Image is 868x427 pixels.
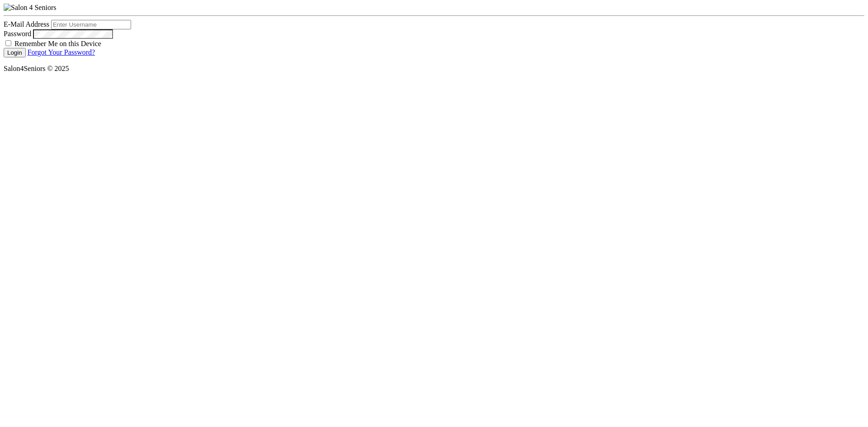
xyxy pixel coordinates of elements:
[4,4,56,12] img: Salon 4 Seniors
[28,48,95,56] a: Forgot Your Password?
[4,30,31,38] label: Password
[4,65,864,73] p: Salon4Seniors © 2025
[4,48,26,57] button: Login
[14,40,101,47] label: Remember Me on this Device
[4,20,49,28] label: E-Mail Address
[51,20,131,29] input: Enter Username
